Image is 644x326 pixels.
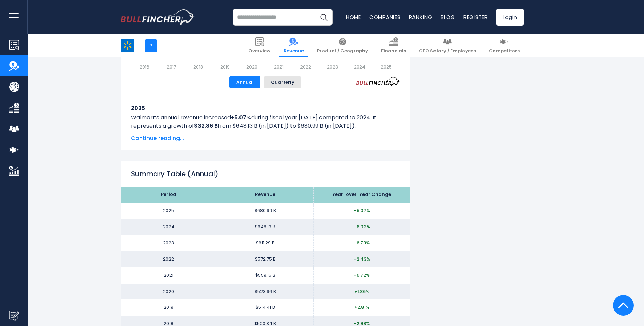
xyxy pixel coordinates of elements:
span: +2.43% [354,256,370,262]
td: $680.99 B [217,203,314,219]
td: $572.75 B [217,251,314,267]
text: 2024 [354,64,365,70]
a: Register [463,13,488,21]
span: +6.72% [354,272,370,278]
a: Companies [369,13,401,21]
text: 2022 [300,64,311,70]
td: 2024 [121,219,217,235]
th: Revenue [217,187,314,203]
td: $559.15 B [217,267,314,284]
button: Quarterly [264,76,301,88]
span: Product / Geography [317,48,368,54]
text: 2016 [140,64,149,70]
td: $648.13 B [217,219,314,235]
span: +6.73% [354,240,370,246]
td: 2025 [121,203,217,219]
span: Revenue [284,48,304,54]
th: Period [121,187,217,203]
span: +5.07% [354,207,370,214]
span: Financials [381,48,406,54]
td: $514.41 B [217,299,314,316]
button: Annual [229,76,260,88]
h2: Summary Table (Annual) [131,169,400,179]
span: CEO Salary / Employees [419,48,476,54]
text: 2021 [274,64,284,70]
a: Competitors [485,34,524,57]
a: CEO Salary / Employees [415,34,480,57]
td: 2022 [121,251,217,267]
a: Blog [441,13,455,21]
text: 2018 [193,64,203,70]
text: 2023 [327,64,338,70]
td: $611.29 B [217,235,314,251]
a: Login [496,9,524,26]
td: 2020 [121,284,217,300]
a: Home [346,13,361,21]
span: Competitors [489,48,520,54]
text: 2019 [220,64,230,70]
a: Revenue [279,34,308,57]
a: Overview [244,34,275,57]
b: $32.86 B [194,122,218,130]
th: Year-over-Year Change [314,187,410,203]
h3: 2025 [131,104,400,113]
text: 2025 [381,64,392,70]
span: +6.03% [354,223,370,230]
td: 2019 [121,299,217,316]
button: Search [315,9,333,26]
img: bullfincher logo [121,9,195,25]
img: WMT logo [121,39,134,52]
span: Overview [248,48,270,54]
b: +5.07% [231,114,251,122]
td: $523.96 B [217,284,314,300]
a: Product / Geography [313,34,372,57]
a: + [145,39,157,52]
span: Continue reading... [131,134,400,143]
a: Ranking [409,13,432,21]
td: 2021 [121,267,217,284]
span: +2.81% [354,304,369,311]
a: Go to homepage [121,9,195,25]
p: Walmart’s annual revenue increased during fiscal year [DATE] compared to 2024. It represents a gr... [131,114,400,130]
a: Financials [377,34,410,57]
text: 2020 [246,64,257,70]
span: +1.86% [354,288,369,295]
td: 2023 [121,235,217,251]
text: 2017 [167,64,176,70]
